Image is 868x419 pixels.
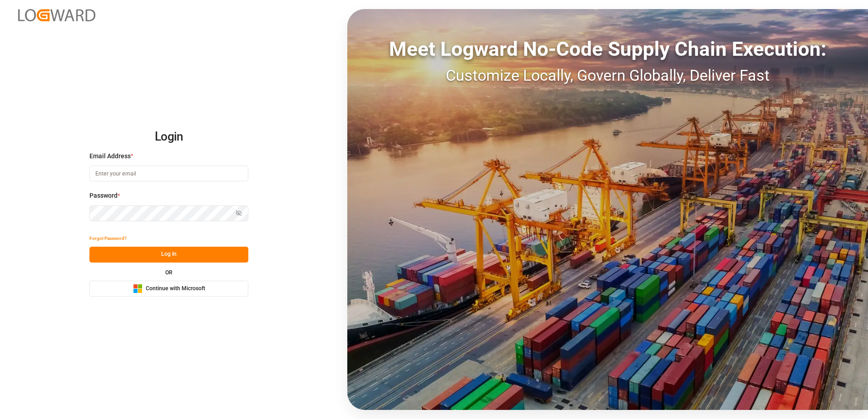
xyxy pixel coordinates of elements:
[146,285,205,293] span: Continue with Microsoft
[89,247,248,263] button: Log In
[165,270,173,275] small: OR
[89,151,131,161] span: Email Address
[347,34,868,64] div: Meet Logward No-Code Supply Chain Execution:
[347,64,868,87] div: Customize Locally, Govern Globally, Deliver Fast
[89,281,248,297] button: Continue with Microsoft
[89,231,127,247] button: Forgot Password?
[89,166,248,181] input: Enter your email
[89,122,248,151] h2: Login
[89,191,118,200] span: Password
[18,9,95,21] img: Logward_new_orange.png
